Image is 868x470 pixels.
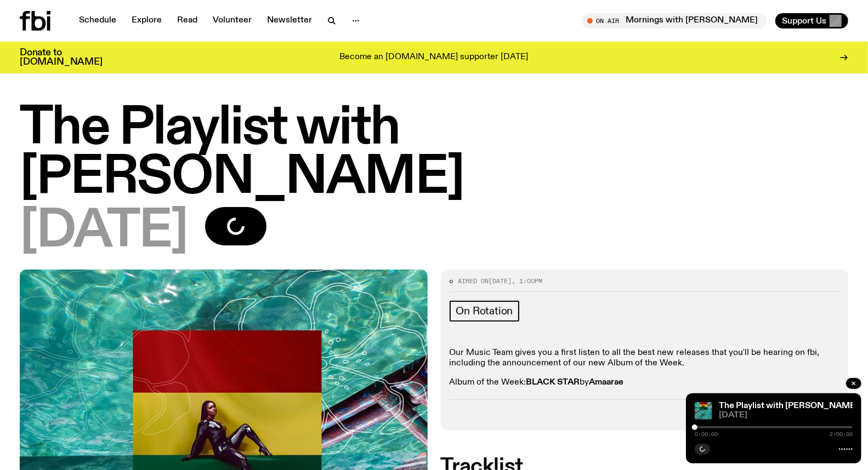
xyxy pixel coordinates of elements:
[20,104,848,203] h1: The Playlist with [PERSON_NAME]
[489,277,512,285] span: [DATE]
[695,432,718,437] span: 0:00:00
[695,402,712,420] img: The poster for this episode of The Playlist. It features the album artwork for Amaarae's BLACK ST...
[775,13,848,28] button: Support Us
[582,13,767,28] button: On AirMornings with [PERSON_NAME]
[260,13,319,28] a: Newsletter
[830,432,853,437] span: 2:00:00
[340,53,529,62] p: Become an [DOMAIN_NAME] supporter [DATE]
[20,48,103,67] h3: Donate to [DOMAIN_NAME]
[458,277,489,285] span: Aired on
[719,402,858,410] a: The Playlist with [PERSON_NAME]
[456,305,513,317] span: On Rotation
[450,377,840,388] p: Album of the Week: by
[526,378,580,387] strong: BLACK STAR
[171,13,204,28] a: Read
[20,207,188,256] span: [DATE]
[589,378,624,387] strong: Amaarae
[450,348,840,369] p: Our Music Team gives you a first listen to all the best new releases that you'll be hearing on fb...
[206,13,258,28] a: Volunteer
[450,301,520,322] a: On Rotation
[72,13,123,28] a: Schedule
[719,411,853,420] span: [DATE]
[782,16,826,26] span: Support Us
[512,277,543,285] span: , 1:00pm
[125,13,168,28] a: Explore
